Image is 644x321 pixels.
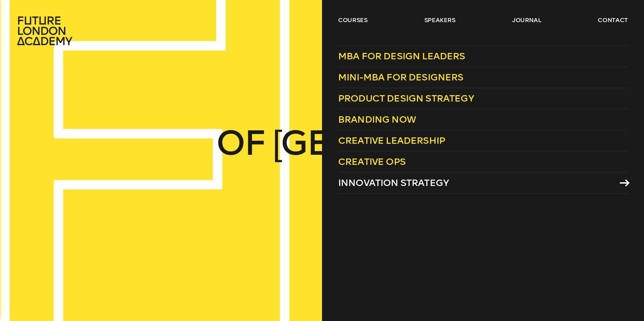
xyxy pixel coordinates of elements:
[338,72,464,83] span: Mini-MBA for Designers
[338,93,474,104] span: Product Design Strategy
[338,46,628,67] a: MBA for Design Leaders
[338,16,368,24] a: courses
[512,16,541,24] a: journal
[338,88,628,109] a: Product Design Strategy
[338,151,628,173] a: Creative Ops
[338,109,628,130] a: Branding Now
[338,51,465,62] span: MBA for Design Leaders
[338,156,406,167] span: Creative Ops
[338,135,445,146] span: Creative Leadership
[338,130,628,151] a: Creative Leadership
[338,177,449,188] span: Innovation Strategy
[424,16,455,24] a: speakers
[338,67,628,88] a: Mini-MBA for Designers
[598,16,628,24] a: contact
[338,173,628,194] a: Innovation Strategy
[338,114,416,125] span: Branding Now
